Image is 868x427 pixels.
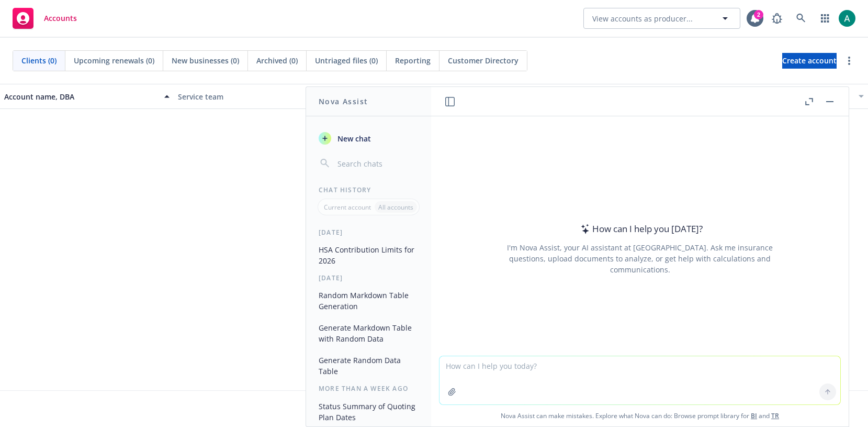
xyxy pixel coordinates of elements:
span: Customer Directory [448,55,518,66]
div: How can I help you [DATE]? [578,222,703,236]
a: Create account [782,53,837,69]
a: more [843,54,855,67]
span: Create account [782,51,837,71]
button: HSA Contribution Limits for 2026 [314,241,423,269]
div: Service team [178,91,343,102]
a: Search [791,8,811,29]
div: [DATE] [306,228,431,237]
button: Service team [174,84,347,109]
a: BI [751,411,757,420]
div: Chat History [306,185,431,194]
div: More than a week ago [306,384,431,393]
button: Active policies [347,84,521,109]
div: [DATE] [306,273,431,282]
button: New chat [314,129,423,148]
button: Random Markdown Table Generation [314,287,423,315]
button: Status Summary of Quoting Plan Dates [314,398,423,426]
span: Nova Assist can make mistakes. Explore what Nova can do: Browse prompt library for and [435,405,844,426]
span: Upcoming renewals (0) [74,55,154,66]
img: photo [839,10,855,27]
button: Generate Random Data Table [314,352,423,380]
span: Untriaged files (0) [315,55,378,66]
span: View accounts as producer... [592,13,693,24]
a: Accounts [8,4,81,33]
span: Archived (0) [256,55,298,66]
div: Account name, DBA [4,91,158,102]
input: Search chats [335,156,419,171]
p: All accounts [378,203,413,212]
span: New businesses (0) [172,55,239,66]
div: 2 [754,10,763,19]
a: TR [771,411,779,420]
button: Generate Markdown Table with Random Data [314,319,423,347]
span: Accounts [44,14,77,23]
button: Closest renewal date [694,84,868,109]
span: Clients (0) [21,55,57,66]
span: New chat [335,133,371,144]
span: Reporting [395,55,431,66]
button: View accounts as producer... [583,8,740,29]
a: Report a Bug [766,8,787,29]
button: Total premiums [521,84,694,109]
div: I'm Nova Assist, your AI assistant at [GEOGRAPHIC_DATA]. Ask me insurance questions, upload docum... [493,242,787,275]
h1: Nova Assist [319,96,368,107]
p: Current account [324,203,371,212]
a: Switch app [815,8,836,29]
